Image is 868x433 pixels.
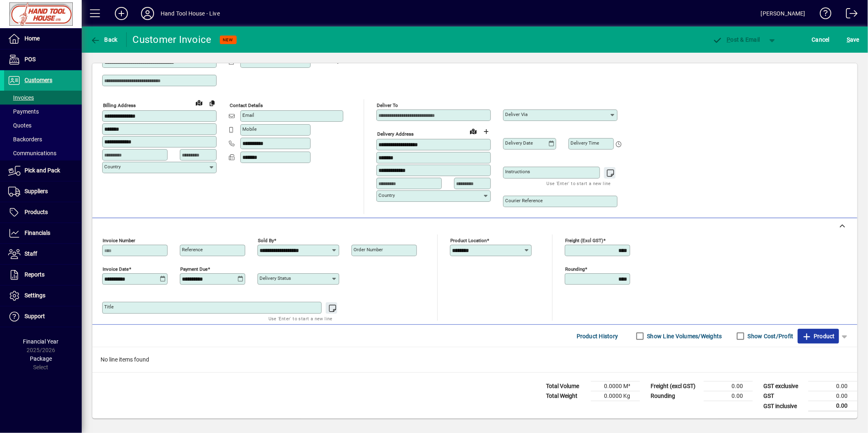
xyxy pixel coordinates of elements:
[812,33,830,46] span: Cancel
[4,105,82,118] a: Payments
[25,292,45,299] span: Settings
[4,161,82,181] a: Pick and Pack
[23,338,59,345] span: Financial Year
[25,167,60,174] span: Pick and Pack
[92,347,857,372] div: No line items found
[4,244,82,264] a: Staff
[761,7,805,20] div: [PERSON_NAME]
[565,238,603,243] mat-label: Freight (excl GST)
[4,146,82,160] a: Communications
[104,304,114,310] mat-label: Title
[4,202,82,223] a: Products
[646,332,722,340] label: Show Line Volumes/Weights
[480,125,493,138] button: Choose address
[565,266,585,272] mat-label: Rounding
[82,32,127,47] app-page-header-button: Back
[25,35,40,42] span: Home
[30,355,52,362] span: Package
[8,108,39,115] span: Payments
[808,382,857,391] td: 0.00
[746,332,794,340] label: Show Cost/Profit
[467,125,480,138] a: View on map
[242,112,254,118] mat-label: Email
[505,112,528,117] mat-label: Deliver via
[4,306,82,327] a: Support
[577,330,618,343] span: Product History
[647,391,704,401] td: Rounding
[88,32,120,47] button: Back
[4,118,82,132] a: Quotes
[134,6,161,21] button: Profile
[242,126,257,132] mat-label: Mobile
[4,181,82,202] a: Suppliers
[25,313,45,319] span: Support
[8,122,31,129] span: Quotes
[591,382,640,391] td: 0.0000 M³
[268,314,333,323] mat-hint: Use 'Enter' to start a new line
[192,96,206,109] a: View on map
[25,250,37,257] span: Staff
[591,391,640,401] td: 0.0000 Kg
[4,91,82,105] a: Invoices
[103,266,129,272] mat-label: Invoice date
[450,238,487,243] mat-label: Product location
[840,2,858,28] a: Logout
[4,223,82,243] a: Financials
[4,265,82,285] a: Reports
[845,32,861,47] button: Save
[802,330,835,343] span: Product
[377,103,398,108] mat-label: Deliver To
[713,36,760,43] span: ost & Email
[4,29,82,49] a: Home
[25,209,48,215] span: Products
[4,49,82,70] a: POS
[847,33,859,46] span: ave
[727,36,731,43] span: P
[25,56,36,62] span: POS
[810,32,832,47] button: Cancel
[814,2,832,28] a: Knowledge Base
[180,266,208,272] mat-label: Payment due
[759,401,808,411] td: GST inclusive
[223,37,233,42] span: NEW
[378,192,395,198] mat-label: Country
[25,230,50,236] span: Financials
[808,401,857,411] td: 0.00
[570,140,599,146] mat-label: Delivery time
[8,136,42,143] span: Backorders
[542,391,591,401] td: Total Weight
[206,96,219,109] button: Copy to Delivery address
[260,275,291,281] mat-label: Delivery status
[4,132,82,146] a: Backorders
[847,36,850,43] span: S
[90,36,118,43] span: Back
[505,198,543,203] mat-label: Courier Reference
[182,247,203,252] mat-label: Reference
[647,382,704,391] td: Freight (excl GST)
[808,391,857,401] td: 0.00
[258,238,274,243] mat-label: Sold by
[108,6,134,21] button: Add
[104,164,121,170] mat-label: Country
[161,7,220,20] div: Hand Tool House - Live
[505,140,533,146] mat-label: Delivery date
[103,238,135,243] mat-label: Invoice number
[505,169,530,174] mat-label: Instructions
[704,382,753,391] td: 0.00
[25,188,48,194] span: Suppliers
[704,391,753,401] td: 0.00
[573,329,622,344] button: Product History
[798,329,839,344] button: Product
[542,382,591,391] td: Total Volume
[759,382,808,391] td: GST exclusive
[353,247,383,252] mat-label: Order number
[759,391,808,401] td: GST
[25,77,52,83] span: Customers
[4,286,82,306] a: Settings
[133,33,212,46] div: Customer Invoice
[25,271,45,278] span: Reports
[709,32,764,47] button: Post & Email
[547,179,611,188] mat-hint: Use 'Enter' to start a new line
[8,150,56,156] span: Communications
[8,94,34,101] span: Invoices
